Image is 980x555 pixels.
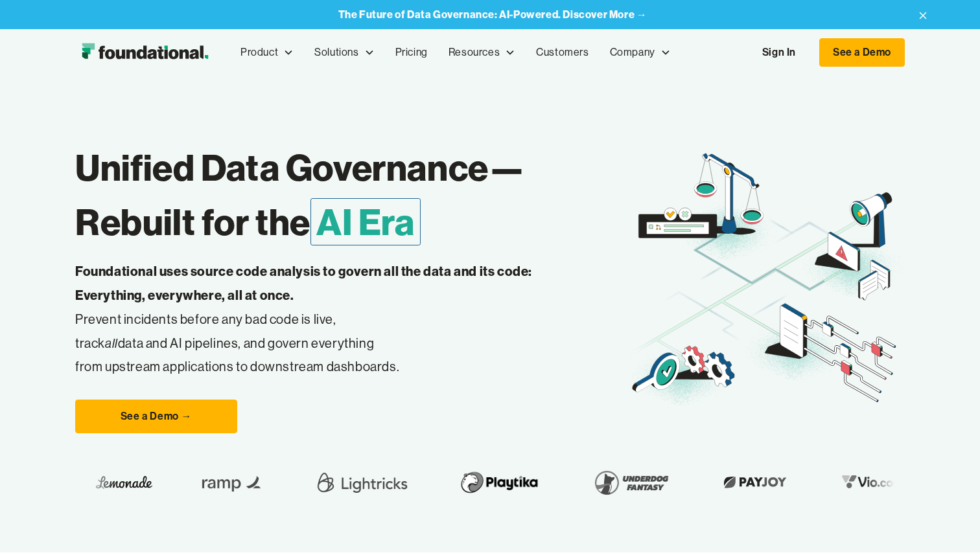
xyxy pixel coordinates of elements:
[75,40,215,65] img: Foundational Logo
[75,141,628,249] h1: Unified Data Governance— Rebuilt for the
[75,40,215,65] a: home
[75,400,237,433] a: See a Demo →
[819,38,905,67] a: See a Demo
[310,198,421,245] span: AI Era
[305,464,403,501] img: Lightricks
[304,31,384,74] div: Solutions
[230,31,304,74] div: Product
[314,44,358,61] div: Solutions
[240,44,278,61] div: Product
[579,464,667,501] img: Underdog Fantasy
[338,8,647,21] strong: The Future of Data Governance: AI-Powered. Discover More →
[438,31,526,74] div: Resources
[338,8,647,21] a: The Future of Data Governance: AI-Powered. Discover More →
[185,464,263,501] img: Ramp
[87,472,144,492] img: Lemonade
[75,263,532,303] strong: Foundational uses source code analysis to govern all the data and its code: Everything, everywher...
[600,31,681,74] div: Company
[749,39,809,66] a: Sign In
[449,44,500,61] div: Resources
[445,464,537,501] img: Playtika
[526,31,599,74] a: Customers
[610,44,655,61] div: Company
[708,472,785,492] img: Payjoy
[105,335,118,351] em: all
[747,405,980,555] iframe: Chat Widget
[75,260,573,379] p: Prevent incidents before any bad code is live, track data and AI pipelines, and govern everything...
[385,31,438,74] a: Pricing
